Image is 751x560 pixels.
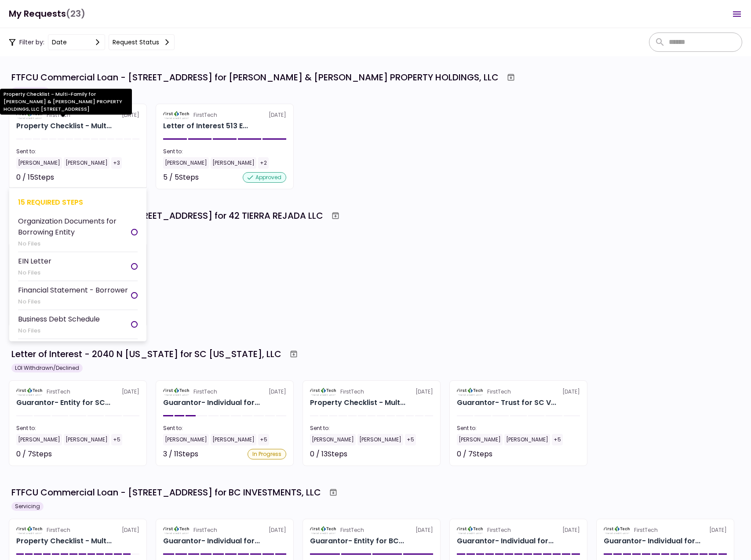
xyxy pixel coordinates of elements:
div: Sent to: [163,148,286,155]
div: Sent to: [310,424,433,432]
div: Business Debt Schedule [18,314,100,325]
div: date [52,37,67,47]
button: date [48,34,105,50]
div: 0 / 13 Steps [310,449,347,459]
button: Request status [109,34,175,50]
div: 5 / 5 Steps [163,172,199,183]
img: Partner logo [163,526,190,534]
div: +5 [111,434,122,445]
span: (23) [66,5,85,23]
div: No Files [18,326,100,335]
div: No Files [18,268,51,277]
div: [PERSON_NAME] [163,434,209,445]
div: Property Checklist - Multi-Family for CULLUM & KELLEY PROPERTY HOLDINGS, LLC 513 E Caney Street [16,121,112,131]
div: Sent to: [163,424,286,432]
div: [DATE] [163,526,286,534]
div: No Files [18,297,128,306]
div: Letter of Interest - 2040 N [US_STATE] for SC [US_STATE], LLC [11,347,281,361]
div: +3 [111,157,122,169]
div: Property Checklist - Multi-Family for BC INVESTMENTS, LLC 6103-6109 Bellona Ave [16,536,112,546]
button: Archive workflow [328,208,343,224]
img: Partner logo [457,526,484,534]
img: Partner logo [16,388,43,396]
div: 0 / 7 Steps [457,449,492,459]
div: Property Checklist - Multi-Family for SC VERMONT, LLC 2040 N Vermont Street [310,397,405,408]
div: FirstTech [340,388,364,396]
div: Guarantor- Trust for SC VERMONT, LLC [457,397,556,408]
img: Partner logo [310,388,337,396]
div: Not started [540,449,580,459]
div: Financial Statement - Borrower [18,285,128,296]
div: [PERSON_NAME] [357,434,403,445]
div: approved [243,172,286,183]
div: In Progress [248,449,286,459]
div: Not started [100,449,139,459]
img: Partner logo [163,388,190,396]
div: [PERSON_NAME] [310,434,356,445]
div: FirstTech [193,388,217,396]
div: [PERSON_NAME] [457,434,503,445]
div: Organization Documents for Borrowing Entity [18,216,131,238]
div: 0 / 15 Steps [16,172,54,183]
div: No Files [18,239,131,248]
button: Archive workflow [325,484,341,500]
div: Sent to: [16,148,139,155]
div: LOI Withdrawn/Declined [11,364,83,372]
div: Guarantor- Entity for BC INVESTMENTS, LLC SV Real Estate Investments, LLC [310,536,404,546]
div: [PERSON_NAME] [16,434,62,445]
div: Guarantor- Entity for SC VERMONT, LLC [16,397,110,408]
div: Guarantor- Individual for BC INVESTMENTS, LLC Shashi Dayal [163,536,260,546]
div: [DATE] [457,388,580,396]
div: [DATE] [310,388,433,396]
div: FirstTech [340,526,364,534]
img: Partner logo [310,526,337,534]
div: Sent to: [16,424,139,432]
div: FTFCU Commercial Loan - [STREET_ADDRESS] for 42 TIERRA REJADA LLC [11,209,323,222]
img: Partner logo [604,526,631,534]
div: +5 [258,434,269,445]
img: Partner logo [457,388,484,396]
div: FirstTech [487,526,511,534]
div: Application [11,87,49,96]
div: [DATE] [163,111,286,119]
div: Filter by: [9,34,175,50]
div: +5 [405,434,416,445]
div: Guarantor- Individual for BC INVESTMENTS, LLC Mohan Ramaswamy [604,536,700,546]
div: [PERSON_NAME] [64,157,109,169]
div: Guarantor- Individual for BC INVESTMENTS, LLC Daniel Chung [457,536,554,546]
img: Partner logo [163,111,190,119]
button: Archive workflow [503,69,519,85]
div: [DATE] [457,526,580,534]
div: [DATE] [16,526,139,534]
h1: My Requests [9,5,85,23]
div: Not started [394,449,433,459]
div: [PERSON_NAME] [504,434,550,445]
div: FirstTech [193,111,217,119]
div: +2 [258,157,269,169]
div: FirstTech [487,388,511,396]
div: Sent to: [457,424,580,432]
div: [PERSON_NAME] [64,434,109,445]
div: FTFCU Commercial Loan - [STREET_ADDRESS] for BC INVESTMENTS, LLC [11,486,321,499]
div: Guarantor- Individual for SC VERMONT, LLC [163,397,260,408]
div: [PERSON_NAME] [211,434,256,445]
div: [PERSON_NAME] [163,157,209,169]
img: Partner logo [16,526,43,534]
div: FirstTech [634,526,658,534]
div: FirstTech [47,526,70,534]
button: Open menu [726,4,747,25]
div: [DATE] [163,388,286,396]
div: Servicing [11,502,44,511]
button: Archive workflow [286,346,302,362]
div: [DATE] [16,388,139,396]
div: 3 / 11 Steps [163,449,198,459]
div: EIN Letter [18,256,51,267]
div: 0 / 7 Steps [16,449,52,459]
div: [PERSON_NAME] [16,157,62,169]
div: FirstTech [193,526,217,534]
div: +5 [552,434,563,445]
div: 15 required steps [18,197,138,208]
div: FTFCU Commercial Loan - [STREET_ADDRESS] for [PERSON_NAME] & [PERSON_NAME] PROPERTY HOLDINGS, LLC [11,71,499,84]
div: FirstTech [47,388,70,396]
div: [DATE] [310,526,433,534]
